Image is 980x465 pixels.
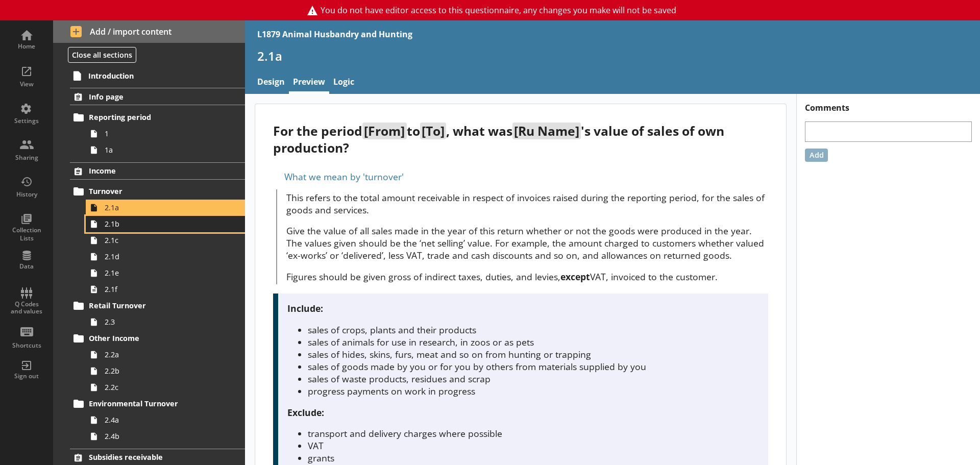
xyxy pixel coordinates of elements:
[86,232,245,249] a: 2.1c
[86,314,245,330] a: 2.3
[69,67,245,84] a: Introduction
[105,382,218,392] span: 2.2c
[286,271,768,283] p: Figures should be given gross of indirect taxes, duties, and levies, VAT, invoiced to the customer.
[286,191,768,216] p: This refers to the total amount receivable in respect of invoices raised during the reporting per...
[70,88,245,105] a: Info page
[797,94,980,113] h1: Comments
[257,48,968,64] h1: 2.1a
[105,129,218,138] span: 1
[75,330,245,396] li: Other Income2.2a2.2b2.2c
[287,406,324,419] strong: Exclude:
[329,72,358,94] a: Logic
[86,428,245,445] a: 2.4b
[560,271,590,283] strong: except
[89,186,214,196] span: Turnover
[70,109,245,126] a: Reporting period
[75,109,245,158] li: Reporting period11a
[89,112,214,122] span: Reporting period
[89,399,214,408] span: Environmental Turnover
[105,366,218,376] span: 2.2b
[53,20,245,43] button: Add / import content
[9,341,44,350] div: Shortcuts
[86,379,245,396] a: 2.2c
[9,42,44,51] div: Home
[105,252,218,261] span: 2.1d
[420,123,446,139] span: [To]
[86,216,245,232] a: 2.1b
[89,452,214,462] span: Subsidies receivable
[9,301,44,315] div: Q Codes and values
[308,336,759,348] li: sales of animals for use in research, in zoos or as pets
[86,249,245,265] a: 2.1d
[89,166,214,176] span: Income
[68,47,136,63] button: Close all sections
[105,415,218,425] span: 2.4a
[9,117,44,125] div: Settings
[105,317,218,327] span: 2.3
[89,92,214,102] span: Info page
[308,324,759,336] li: sales of crops, plants and their products
[273,168,768,185] div: What we mean by 'turnover'
[308,439,759,452] li: VAT
[86,265,245,281] a: 2.1e
[86,363,245,379] a: 2.2b
[89,333,214,343] span: Other Income
[53,162,245,445] li: IncomeTurnover2.1a2.1b2.1c2.1d2.1e2.1fRetail Turnover2.3Other Income2.2a2.2b2.2cEnvironmental Tur...
[86,281,245,298] a: 2.1f
[9,154,44,162] div: Sharing
[253,72,289,94] a: Design
[70,162,245,180] a: Income
[308,427,759,439] li: transport and delivery charges where possible
[105,268,218,278] span: 2.1e
[273,123,768,156] div: For the period to , what was 's value of sales of own production?
[362,123,406,139] span: [From]
[105,219,218,229] span: 2.1b
[53,88,245,158] li: Info pageReporting period11a
[75,396,245,445] li: Environmental Turnover2.4a2.4b
[105,350,218,359] span: 2.2a
[105,145,218,155] span: 1a
[86,126,245,142] a: 1
[257,29,412,40] div: L1879 Animal Husbandry and Hunting
[105,431,218,441] span: 2.4b
[70,298,245,314] a: Retail Turnover
[70,330,245,347] a: Other Income
[75,298,245,330] li: Retail Turnover2.3
[70,183,245,200] a: Turnover
[287,302,323,314] strong: Include:
[86,200,245,216] a: 2.1a
[75,183,245,298] li: Turnover2.1a2.1b2.1c2.1d2.1e2.1f
[289,72,329,94] a: Preview
[70,396,245,412] a: Environmental Turnover
[308,360,759,373] li: sales of goods made by you or for you by others from materials supplied by you
[9,372,44,380] div: Sign out
[308,452,759,464] li: grants
[286,225,768,261] p: Give the value of all sales made in the year of this return whether or not the goods were produce...
[308,385,759,397] li: progress payments on work in progress
[105,203,218,212] span: 2.1a
[9,80,44,88] div: View
[86,347,245,363] a: 2.2a
[512,123,581,139] span: [Ru Name]
[86,142,245,158] a: 1a
[88,71,214,81] span: Introduction
[308,348,759,360] li: sales of hides, skins, furs, meat and so on from hunting or trapping
[89,301,214,310] span: Retail Turnover
[9,262,44,271] div: Data
[9,190,44,199] div: History
[105,284,218,294] span: 2.1f
[308,373,759,385] li: sales of waste products, residues and scrap
[105,235,218,245] span: 2.1c
[9,226,44,242] div: Collection Lists
[86,412,245,428] a: 2.4a
[70,26,228,37] span: Add / import content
